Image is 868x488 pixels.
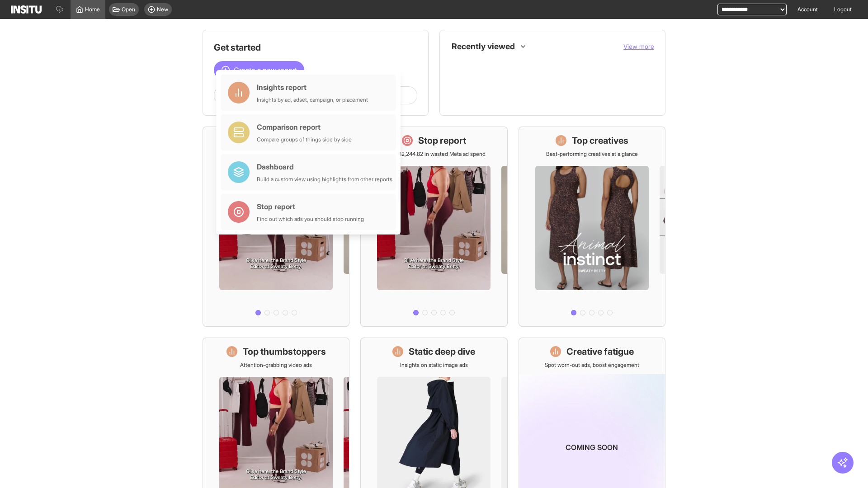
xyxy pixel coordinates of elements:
[257,122,352,132] div: Comparison report
[11,5,42,14] img: Logo
[203,127,349,327] a: What's live nowSee all active ads instantly
[257,161,392,172] div: Dashboard
[214,61,304,79] button: Create a new report
[382,150,486,158] p: Save £32,244.82 in wasted Meta ad spend
[409,345,475,358] h1: Static deep dive
[257,201,364,212] div: Stop report
[257,82,368,93] div: Insights report
[157,6,168,13] span: New
[572,134,628,147] h1: Top creatives
[546,150,638,158] p: Best-performing creatives at a glance
[240,361,312,369] p: Attention-grabbing video ads
[257,96,368,103] div: Insights by ad, adset, campaign, or placement
[122,6,135,13] span: Open
[418,134,466,147] h1: Stop report
[234,65,297,75] span: Create a new report
[623,42,654,50] span: View more
[360,127,507,327] a: Stop reportSave £32,244.82 in wasted Meta ad spend
[243,345,326,358] h1: Top thumbstoppers
[257,216,364,223] div: Find out which ads you should stop running
[400,361,468,369] p: Insights on static image ads
[214,41,417,54] h1: Get started
[519,127,665,327] a: Top creativesBest-performing creatives at a glance
[257,136,352,143] div: Compare groups of things side by side
[85,6,100,13] span: Home
[257,176,392,183] div: Build a custom view using highlights from other reports
[623,42,654,51] button: View more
